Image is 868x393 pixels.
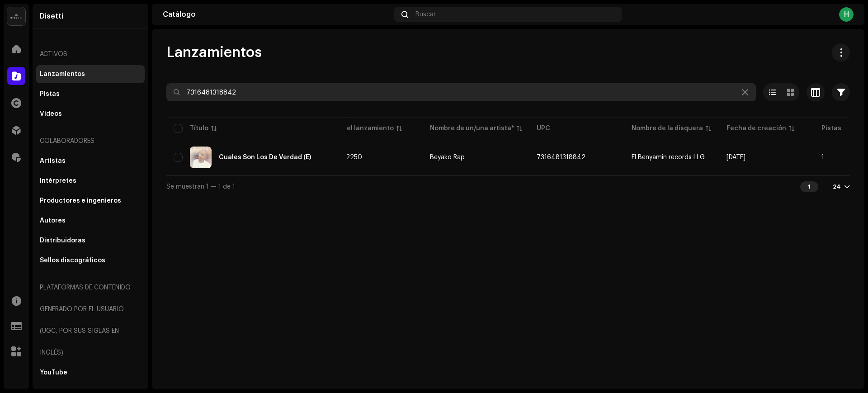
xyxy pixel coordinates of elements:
[190,124,208,133] div: Título
[430,124,514,133] div: Nombre de un/una artista*
[40,71,85,78] div: Lanzamientos
[36,105,145,123] re-m-nav-item: Videos
[335,154,362,161] span: 3012250
[40,217,66,224] div: Autores
[40,157,66,165] div: Artistas
[219,154,311,161] div: Cuales Son Los De Verdad (E)
[36,192,145,210] re-m-nav-item: Productores e ingenieros
[632,124,703,133] div: Nombre de la disquera
[36,43,145,65] re-a-nav-header: Activos
[36,172,145,190] re-m-nav-item: Intérpretes
[36,212,145,230] re-m-nav-item: Autores
[166,184,235,190] span: Se muestran 1 — 1 de 1
[335,124,394,133] div: ID del lanzamiento
[430,154,465,161] div: Beyako Rap
[40,177,76,185] div: Intérpretes
[36,152,145,170] re-m-nav-item: Artistas
[36,251,145,270] re-m-nav-item: Sellos discográficos
[537,154,585,161] span: 7316481318842
[415,11,436,18] span: Buscar
[190,147,212,168] img: 4cfb783f-4f99-440b-a7cc-1e227cc5f536
[632,154,705,161] span: El Benyamin records LLG
[40,257,105,264] div: Sellos discográficos
[833,183,841,190] div: 24
[36,85,145,103] re-m-nav-item: Pistas
[839,7,854,22] div: H
[163,11,391,18] div: Catálogo
[726,124,786,133] div: Fecha de creación
[36,130,145,152] re-a-nav-header: Colaboradores
[36,364,145,382] re-m-nav-item: YouTube
[821,154,824,161] span: 1
[40,237,85,244] div: Distribuidoras
[36,232,145,250] re-m-nav-item: Distribuidoras
[7,7,25,25] img: 02a7c2d3-3c89-4098-b12f-2ff2945c95ee
[40,110,62,118] div: Videos
[40,90,60,98] div: Pistas
[40,197,121,204] div: Productores e ingenieros
[36,277,145,364] re-a-nav-header: Plataformas de contenido generado por el usuario (UGC, por sus siglas en inglés)
[40,369,67,376] div: YouTube
[726,154,745,161] span: 21 sept 2025
[800,181,818,192] div: 1
[36,65,145,83] re-m-nav-item: Lanzamientos
[430,154,522,161] span: Beyako Rap
[166,83,756,101] input: Buscar
[166,43,262,62] span: Lanzamientos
